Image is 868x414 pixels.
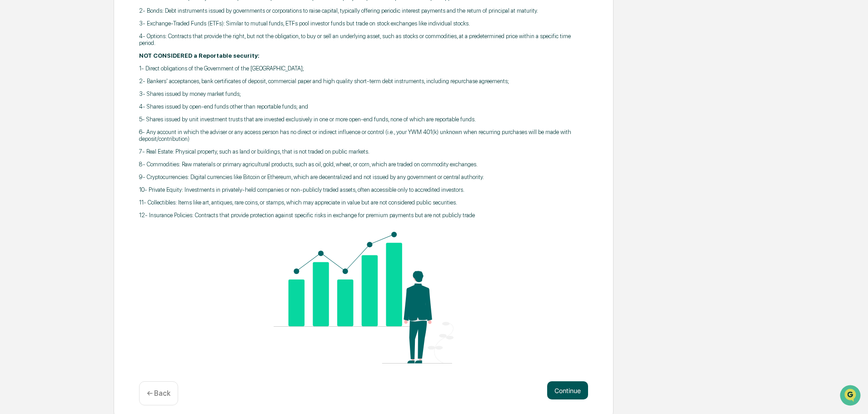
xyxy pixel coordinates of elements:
img: 1746055101610-c473b297-6a78-478c-a979-82029cc54cd1 [9,70,25,86]
button: Continue [547,381,588,399]
div: 🔎 [9,133,16,140]
a: Powered byPylon [64,154,110,161]
strong: NOT CONSIDERED a Reportable security: [139,52,259,59]
iframe: Open customer support [839,384,863,409]
span: Attestations [75,115,113,124]
button: Start new chat [155,72,165,83]
p: ← Back [147,389,170,398]
img: Financial Reporting - Report information on all reportable positions and transactions. [274,232,453,364]
p: How can we help? [9,19,165,34]
p: 6- Any account in which the adviser or any access person has no direct or indirect influence or c... [139,129,588,142]
p: 11- Collectibles: Items like art, antiques, rare coins, or stamps, which may appreciate in value ... [139,199,588,206]
p: 1- Direct obligations of the Government of the [GEOGRAPHIC_DATA]; [139,65,588,72]
p: 3- Exchange-Traded Funds (ETFs): Similar to mutual funds, ETFs pool investor funds but trade on s... [139,20,588,27]
p: 4- Options: Contracts that provide the right, but not the obligation, to buy or sell an underlyin... [139,33,588,46]
a: 🔎Data Lookup [5,128,61,145]
span: Pylon [90,154,110,161]
span: Preclearance [18,115,59,124]
p: 4- Shares issued by open-end funds other than reportable funds; and [139,103,588,110]
div: 🖐️ [9,115,16,123]
p: 7- Real Estate: Physical property, such as land or buildings, that is not traded on public markets. [139,148,588,155]
p: 2- Bonds: Debt instruments issued by governments or corporations to raise capital, typically offe... [139,7,588,14]
div: Start new chat [31,70,149,79]
p: 2- Bankers' acceptances, bank certificates of deposit, commercial paper and high quality short-te... [139,78,588,85]
p: 10- Private Equity: Investments in privately-held companies or non-publicly traded assets, often ... [139,186,588,193]
p: 8- Commodities: Raw materials or primary agricultural products, such as oil, gold, wheat, or corn... [139,161,588,168]
div: 🗄️ [66,115,73,123]
a: 🗄️Attestations [62,111,116,127]
p: 9- Cryptocurrencies: Digital currencies like Bitcoin or Ethereum, which are decentralized and not... [139,174,588,180]
a: 🖐️Preclearance [5,111,62,127]
div: We're available if you need us! [31,79,115,86]
p: 5- Shares issued by unit investment trusts that are invested exclusively in one or more open-end ... [139,116,588,123]
p: 12- Insurance Policies: Contracts that provide protection against specific risks in exchange for ... [139,212,588,219]
span: Data Lookup [18,132,57,141]
p: 3- Shares issued by money market funds; [139,90,588,97]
